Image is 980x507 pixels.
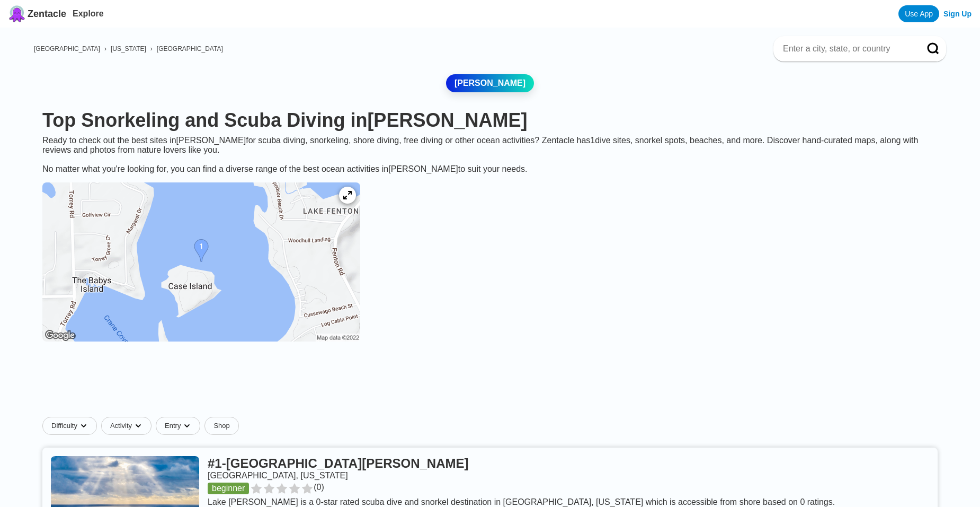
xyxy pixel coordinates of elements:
button: Entrydropdown caret [156,417,204,435]
input: Enter a city, state, or country [782,43,912,54]
a: [GEOGRAPHIC_DATA] [34,45,100,53]
span: Activity [110,422,132,430]
a: Explore [73,9,104,18]
img: dropdown caret [183,422,191,430]
a: Fenton dive site map [34,174,369,352]
a: [PERSON_NAME] [446,74,534,92]
a: [GEOGRAPHIC_DATA] [157,45,223,53]
img: Fenton dive site map [42,182,360,342]
a: [US_STATE] [111,45,146,53]
h1: Top Snorkeling and Scuba Diving in [PERSON_NAME] [42,109,938,132]
a: Shop [204,417,238,435]
a: Zentacle logoZentacle [8,5,66,22]
a: Sign Up [943,10,972,18]
img: Zentacle logo [8,5,25,22]
span: › [150,45,153,53]
span: Zentacle [28,8,66,20]
img: dropdown caret [134,422,142,430]
iframe: Advertisement [233,361,747,408]
button: Activitydropdown caret [101,417,156,435]
a: Use App [898,5,939,22]
img: dropdown caret [79,422,88,430]
div: Ready to check out the best sites in [PERSON_NAME] for scuba diving, snorkeling, shore diving, fr... [34,136,946,174]
span: › [104,45,106,53]
button: Difficultydropdown caret [42,417,101,435]
span: Entry [165,422,181,430]
span: Difficulty [51,422,77,430]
